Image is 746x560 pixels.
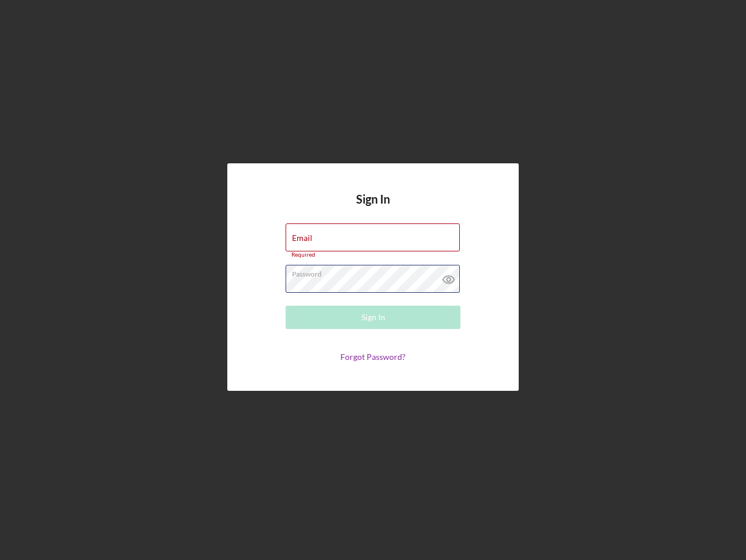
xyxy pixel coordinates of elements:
div: Sign In [361,306,385,329]
div: Required [286,251,460,258]
button: Sign In [286,306,460,329]
label: Email [292,233,312,243]
label: Password [292,265,460,278]
a: Forgot Password? [340,352,406,362]
h4: Sign In [356,192,390,223]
